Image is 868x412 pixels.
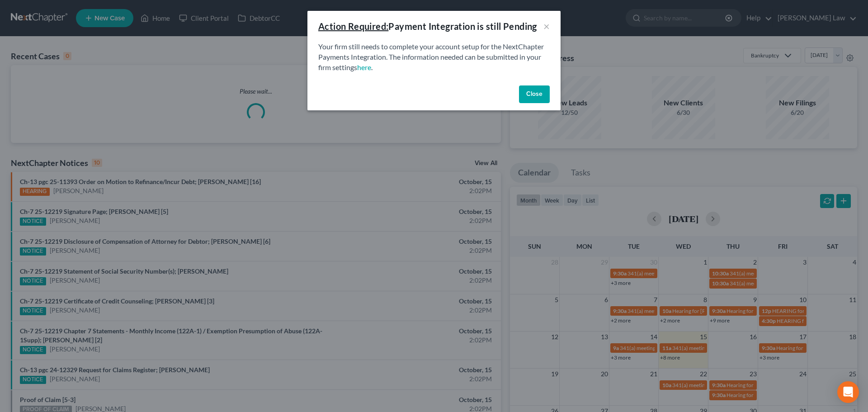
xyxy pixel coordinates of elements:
[837,381,859,403] div: Open Intercom Messenger
[318,21,388,32] u: Action Required:
[318,42,550,73] p: Your firm still needs to complete your account setup for the NextChapter Payments Integration. Th...
[357,63,371,71] a: here
[543,21,550,32] button: ×
[519,85,550,104] button: Close
[318,20,537,33] div: Payment Integration is still Pending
